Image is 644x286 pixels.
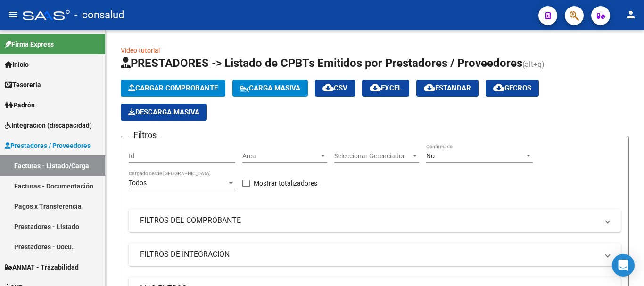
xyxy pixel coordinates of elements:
[5,140,91,151] span: Prestadores / Proveedores
[5,100,35,110] span: Padrón
[424,84,471,92] span: Estandar
[334,152,411,160] span: Seleccionar Gerenciador
[416,80,479,97] button: Estandar
[129,209,621,232] mat-expansion-panel-header: FILTROS DEL COMPROBANTE
[254,178,317,189] span: Mostrar totalizadores
[612,254,635,277] div: Open Intercom Messenger
[121,57,522,70] span: PRESTADORES -> Listado de CPBTs Emitidos por Prestadores / Proveedores
[322,82,334,93] mat-icon: cloud_download
[5,59,29,70] span: Inicio
[493,82,504,93] mat-icon: cloud_download
[121,104,207,121] app-download-masive: Descarga masiva de comprobantes (adjuntos)
[240,84,300,92] span: Carga Masiva
[232,80,308,97] button: Carga Masiva
[424,82,435,93] mat-icon: cloud_download
[322,84,347,92] span: CSV
[121,47,160,54] a: Video tutorial
[140,249,598,260] mat-panel-title: FILTROS DE INTEGRACION
[522,60,545,69] span: (alt+q)
[121,80,225,97] button: Cargar Comprobante
[486,80,539,97] button: Gecros
[129,129,161,142] h3: Filtros
[362,80,409,97] button: EXCEL
[493,84,531,92] span: Gecros
[370,84,402,92] span: EXCEL
[5,39,54,49] span: Firma Express
[140,215,598,226] mat-panel-title: FILTROS DEL COMPROBANTE
[121,104,207,121] button: Descarga Masiva
[129,179,147,187] span: Todos
[8,9,19,20] mat-icon: menu
[129,243,621,266] mat-expansion-panel-header: FILTROS DE INTEGRACION
[426,152,435,160] span: No
[5,80,41,90] span: Tesorería
[128,108,199,116] span: Descarga Masiva
[625,9,636,20] mat-icon: person
[5,262,79,272] span: ANMAT - Trazabilidad
[5,120,92,131] span: Integración (discapacidad)
[242,152,319,160] span: Area
[370,82,381,93] mat-icon: cloud_download
[315,80,355,97] button: CSV
[74,5,124,25] span: - consalud
[128,84,218,92] span: Cargar Comprobante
